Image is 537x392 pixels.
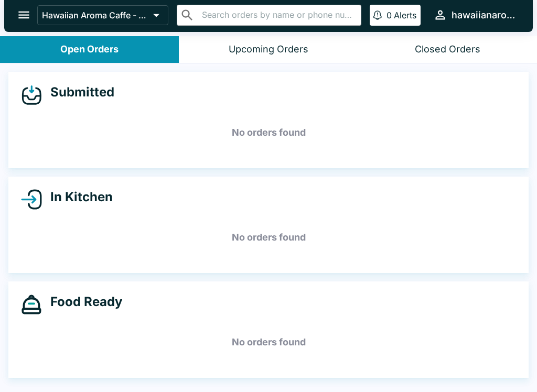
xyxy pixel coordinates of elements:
[452,9,516,21] div: hawaiianaromacaffe
[415,43,480,56] div: Closed Orders
[21,323,516,361] h5: No orders found
[42,84,114,100] h4: Submitted
[394,10,416,20] p: Alerts
[21,114,516,151] h5: No orders found
[10,2,37,28] button: open drawer
[199,8,357,23] input: Search orders by name or phone number
[386,10,392,20] p: 0
[429,4,520,26] button: hawaiianaromacaffe
[42,189,113,205] h4: In Kitchen
[229,43,308,56] div: Upcoming Orders
[37,5,168,25] button: Hawaiian Aroma Caffe - Waikiki Beachcomber
[60,43,119,56] div: Open Orders
[42,10,149,20] p: Hawaiian Aroma Caffe - Waikiki Beachcomber
[42,294,122,310] h4: Food Ready
[21,219,516,256] h5: No orders found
